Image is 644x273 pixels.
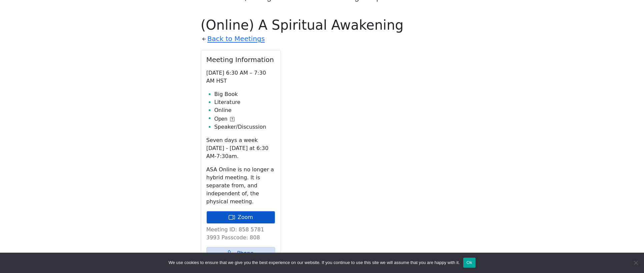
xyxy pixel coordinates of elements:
[206,69,275,85] p: [DATE] 6:30 AM – 7:30 AM HST
[207,33,265,45] a: Back to Meetings
[632,259,639,266] span: No
[214,123,275,131] li: Speaker/Discussion
[463,258,476,268] button: Ok
[206,136,275,160] p: Seven days a week [DATE] - [DATE] at 6:30 AM-7:30am.
[206,56,275,64] h2: Meeting Information
[214,115,234,123] button: Open
[206,226,275,242] p: Meeting ID: 858 5781 3993 Passcode: 808
[201,17,444,33] h1: (Online) A Spiritual Awakening
[214,90,275,98] li: Big Book
[168,259,460,266] span: We use cookies to ensure that we give you the best experience on our website. If you continue to ...
[206,247,275,260] a: Phone
[214,98,275,106] li: Literature
[214,106,275,114] li: Online
[206,211,275,224] a: Zoom
[214,115,227,123] span: Open
[206,166,275,206] p: ASA Online is no longer a hybrid meeting. It is separate from, and independent of, the physical m...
